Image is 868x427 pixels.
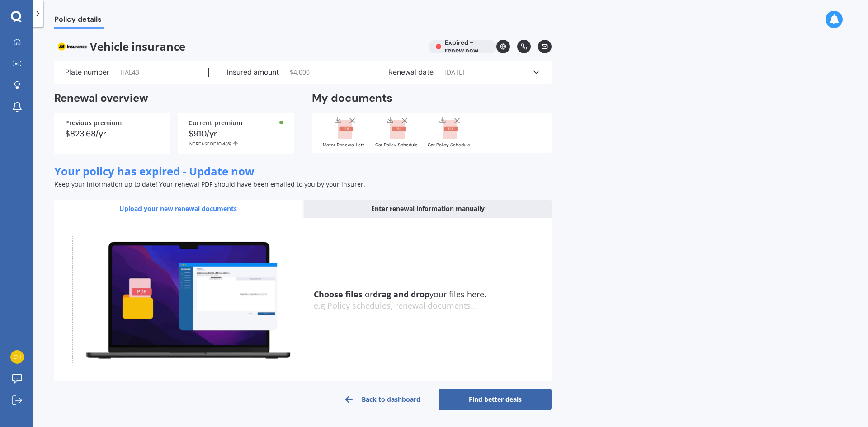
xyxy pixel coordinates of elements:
div: Motor Renewal Letter AMV028430916.pdf [323,143,368,147]
span: HAL43 [120,68,139,77]
span: Policy details [54,15,104,27]
span: $ 4,000 [290,68,310,77]
div: Car Policy Schedule AMV028430916 (1).pdf [428,143,473,147]
h2: Renewal overview [54,91,294,105]
span: 10.48% [217,141,231,147]
span: or your files here. [314,289,486,300]
div: Enter renewal information manually [304,200,552,218]
img: d9b8fa0e3b2150e36ef115864c3c9d0c [10,350,24,364]
a: Find better deals [439,389,552,410]
div: Upload your new renewal documents [54,200,302,218]
span: Keep your information up to date! Your renewal PDF should have been emailed to you by your insurer. [54,180,365,188]
div: $910/yr [189,130,283,147]
label: Insured amount [227,68,279,77]
label: Renewal date [388,68,434,77]
label: Plate number [65,68,109,77]
span: [DATE] [444,68,465,77]
h2: My documents [312,91,392,105]
span: INCREASE OF [189,141,217,147]
span: Vehicle insurance [54,40,421,53]
img: AA.webp [54,40,90,53]
b: drag and drop [373,289,429,300]
div: Previous premium [65,120,160,126]
img: upload.de96410c8ce839c3fdd5.gif [73,236,303,363]
u: Choose files [314,289,363,300]
div: $823.68/yr [65,130,160,138]
span: Your policy has expired - Update now [54,164,255,178]
div: Current premium [189,120,283,126]
a: Back to dashboard [325,389,439,410]
div: Car Policy Schedule AMV028430916.pdf [375,143,420,147]
div: e.g Policy schedules, renewal documents... [314,301,533,311]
